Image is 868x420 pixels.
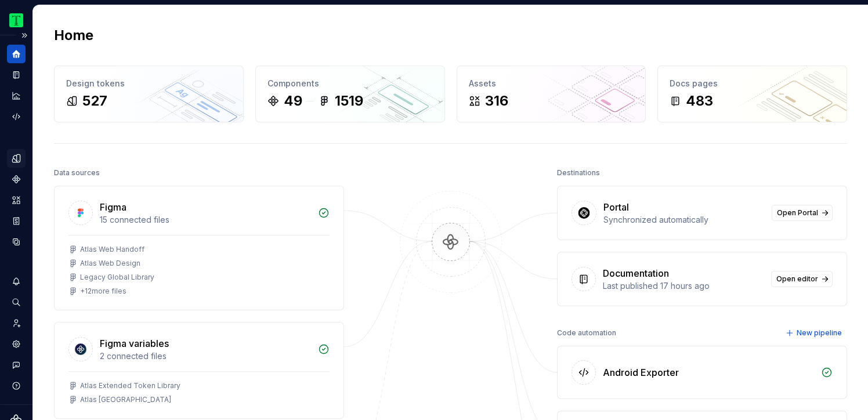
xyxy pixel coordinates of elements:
[603,200,629,214] div: Portal
[670,78,835,89] div: Docs pages
[82,92,107,110] div: 527
[54,322,344,419] a: Figma variables2 connected filesAtlas Extended Token LibraryAtlas [GEOGRAPHIC_DATA]
[255,66,445,122] a: Components491519
[54,26,93,45] h2: Home
[7,191,26,209] a: Assets
[100,214,311,226] div: 15 connected files
[100,336,169,350] div: Figma variables
[54,66,244,122] a: Design tokens527
[80,273,154,282] div: Legacy Global Library
[686,92,713,110] div: 483
[54,165,100,181] div: Data sources
[657,66,847,122] a: Docs pages483
[7,170,26,189] a: Components
[284,92,302,110] div: 49
[66,78,232,89] div: Design tokens
[54,186,344,310] a: Figma15 connected filesAtlas Web HandoffAtlas Web DesignLegacy Global Library+12more files
[335,92,363,110] div: 1519
[776,274,818,284] span: Open editor
[777,208,818,218] span: Open Portal
[100,200,126,214] div: Figma
[80,287,126,296] div: + 12 more files
[782,325,847,341] button: New pipeline
[7,233,26,251] a: Data sources
[557,325,616,341] div: Code automation
[772,205,833,221] a: Open Portal
[9,13,23,27] img: 0ed0e8b8-9446-497d-bad0-376821b19aa5.png
[557,165,600,181] div: Destinations
[7,107,26,126] a: Code automation
[797,328,842,338] span: New pipeline
[7,335,26,353] a: Settings
[16,27,32,44] button: Expand sidebar
[485,92,508,110] div: 316
[7,356,26,374] button: Contact support
[7,86,26,105] a: Analytics
[771,271,833,287] a: Open editor
[80,259,140,268] div: Atlas Web Design
[7,45,26,63] a: Home
[7,212,26,230] a: Storybook stories
[603,214,765,226] div: Synchronized automatically
[7,314,26,332] a: Invite team
[7,66,26,84] a: Documentation
[7,272,26,291] button: Notifications
[7,293,26,312] button: Search ⌘K
[80,395,171,404] div: Atlas [GEOGRAPHIC_DATA]
[267,78,433,89] div: Components
[603,365,679,379] div: Android Exporter
[80,381,180,390] div: Atlas Extended Token Library
[469,78,634,89] div: Assets
[100,350,311,362] div: 2 connected files
[603,280,764,292] div: Last published 17 hours ago
[603,266,669,280] div: Documentation
[80,245,144,254] div: Atlas Web Handoff
[7,149,26,168] a: Design tokens
[457,66,646,122] a: Assets316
